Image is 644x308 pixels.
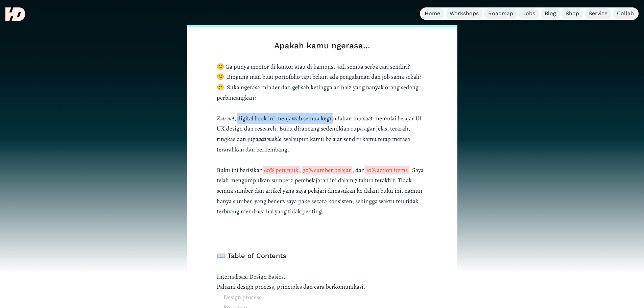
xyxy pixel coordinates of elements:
[365,166,409,174] span: 10% action items
[217,62,428,217] p: 😕 Ga punya mentor di kantor atau di kampus, jadi semua serba cari sendiri? 😕 Bingung mau buat por...
[562,8,583,19] a: Shop
[488,10,513,17] div: Roadmap
[566,10,579,17] div: Shop
[519,8,539,19] a: Jobs
[589,10,607,17] div: Service
[450,10,479,17] div: Workshops
[523,10,535,17] div: Jobs
[263,166,300,174] span: 60% petunjuk
[446,8,483,19] a: Workshops
[613,8,638,19] a: Collab
[217,251,428,261] h2: 📖 Table of Contents
[217,114,234,122] em: Fear not
[217,41,428,51] h2: Apakah kamu ngerasa...
[541,8,560,19] a: Blog
[585,8,612,19] a: Service
[484,8,517,19] a: Roadmap
[302,166,352,174] span: 30% sumber belajar
[258,135,281,143] em: actionable
[421,8,444,19] a: Home
[545,10,556,17] div: Blog
[617,10,634,17] div: Collab
[425,10,440,17] div: Home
